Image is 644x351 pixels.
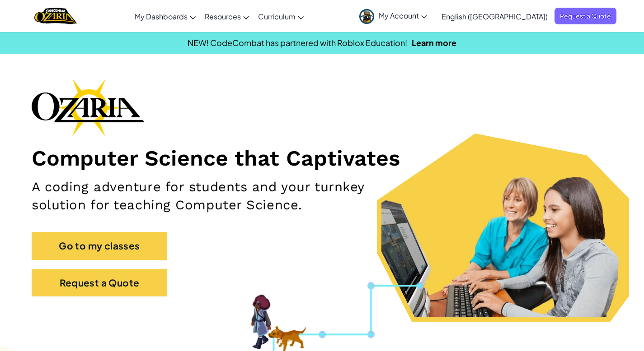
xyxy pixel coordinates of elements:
[437,4,552,28] a: English ([GEOGRAPHIC_DATA])
[32,79,145,136] img: Ozaria branding logo
[355,2,432,30] a: My Account
[254,4,308,28] a: Curriculum
[32,269,167,296] a: Request a Quote
[32,232,167,259] a: Go to my classes
[34,7,76,25] img: Home
[32,145,612,171] h1: Computer Science that Captivates
[442,12,548,21] span: English ([GEOGRAPHIC_DATA])
[412,37,456,48] a: Learn more
[205,12,241,21] span: Resources
[135,12,188,21] span: My Dashboards
[34,7,76,25] a: Ozaria by CodeCombat logo
[200,4,254,28] a: Resources
[359,9,374,24] img: avatar
[32,178,421,214] h2: A coding adventure for students and your turnkey solution for teaching Computer Science.
[130,4,200,28] a: My Dashboards
[555,8,616,24] a: Request a Quote
[379,11,427,20] span: My Account
[188,37,407,48] span: NEW! CodeCombat has partnered with Roblox Education!
[258,12,296,21] span: Curriculum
